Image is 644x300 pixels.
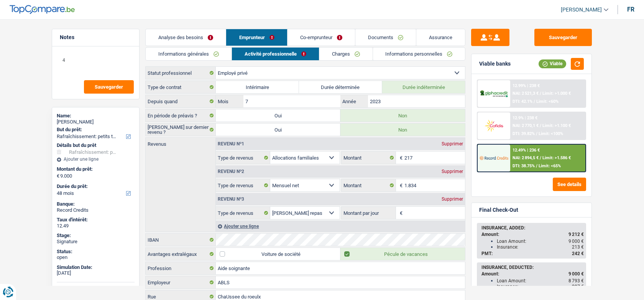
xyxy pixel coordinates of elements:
span: NAI: 2 521,3 € [513,91,539,96]
span: € [396,179,404,191]
div: fr [627,6,634,13]
label: Pécule de vacances [340,248,465,260]
span: € [396,207,404,219]
label: Avantages extralégaux [146,248,216,260]
label: Type de revenus [216,179,270,191]
label: Non [340,109,465,122]
label: Profession [146,262,216,274]
span: Limit: <100% [539,131,563,136]
label: En période de préavis ? [146,109,216,122]
a: Informations générales [146,48,232,60]
label: [PERSON_NAME] sur dernier revenu ? [146,124,216,136]
img: TopCompare Logo [10,5,75,14]
label: Non [340,124,465,136]
span: 242 € [572,251,584,256]
label: Oui [216,124,340,136]
label: Année [340,95,368,107]
span: Limit: >1.586 € [542,155,571,160]
div: 12.9% | 238 € [513,115,537,120]
label: Oui [216,109,340,122]
div: open [57,254,135,260]
img: Record Credits [480,151,508,165]
div: Name: [57,113,135,119]
div: 12.99% | 238 € [513,83,540,88]
a: [PERSON_NAME] [555,3,608,16]
label: Type de revenus [216,152,270,164]
div: Stage: [57,232,135,239]
span: NAI: 2 894,5 € [513,155,539,160]
span: 8 793 € [568,278,584,284]
div: Signature [57,239,135,245]
div: Loan Amount: [497,278,584,284]
a: Activité professionnelle [232,48,319,60]
div: Viable banks [479,61,511,67]
div: Insurance: [497,244,584,250]
label: But du prêt: [57,127,133,133]
div: Revenu nº1 [216,142,246,146]
a: Emprunteur [226,29,287,46]
input: AAAA [368,95,465,107]
label: Montant du prêt: [57,166,133,172]
span: € [396,152,404,164]
img: AlphaCredit [480,89,508,98]
div: Revenu nº2 [216,169,246,174]
div: Amount: [481,271,584,277]
div: Taux d'intérêt: [57,217,135,223]
span: DTI: 42.1% [513,99,532,104]
div: Supprimer [440,142,465,146]
label: Montant [342,152,396,164]
div: [DATE] [57,270,135,276]
span: / [540,123,541,128]
div: Supprimer [440,169,465,174]
span: DTI: 38.75% [513,163,535,168]
a: Co-emprunteur [287,29,355,46]
label: Intérimaire [216,81,299,93]
span: NAI: 2 770,1 € [513,123,539,128]
label: Voiture de société [216,248,340,260]
button: Sauvegarder [84,80,134,94]
div: [PERSON_NAME] [57,119,135,125]
a: Analyse des besoins [146,29,226,46]
h5: Notes [60,34,131,41]
div: Loan Amount: [497,239,584,244]
label: Depuis quand [146,95,216,107]
span: 9 000 € [568,271,584,277]
button: See details [553,178,586,191]
span: [PERSON_NAME] [561,7,602,13]
div: Status: [57,249,135,255]
a: Charges [319,48,373,60]
button: Sauvegarder [534,29,592,46]
span: / [534,99,535,104]
span: 213 € [572,244,584,250]
span: / [536,163,537,168]
a: Assurance [416,29,465,46]
span: / [540,91,541,96]
div: Ajouter une ligne [216,221,465,232]
div: Simulation Date: [57,264,135,270]
span: / [540,155,541,160]
label: Statut professionnel [146,67,216,79]
span: Limit: <60% [536,99,559,104]
div: 12.49 [57,223,135,229]
span: DTI: 39.82% [513,131,535,136]
label: Durée du prêt: [57,183,133,190]
span: Sauvegarder [95,84,123,89]
div: Détails but du prêt [57,142,135,148]
div: PMT: [481,251,584,256]
label: Revenus [146,138,215,147]
label: Durée déterminée [299,81,382,93]
div: INSURANCE, DEDUCTED: [481,265,584,270]
label: Employeur [146,276,216,288]
div: Ajouter une ligne [57,157,135,162]
img: Cofidis [480,119,508,133]
span: € [57,173,59,179]
span: Limit: >1.100 € [542,123,571,128]
span: 207 € [572,284,584,289]
a: Informations personnelles [373,48,465,60]
div: 12.49% | 236 € [513,148,540,153]
span: / [536,131,537,136]
span: Limit: <65% [539,163,561,168]
div: Final Check-Out [479,207,518,213]
label: Type de revenus [216,207,270,219]
label: Montant [342,179,396,191]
